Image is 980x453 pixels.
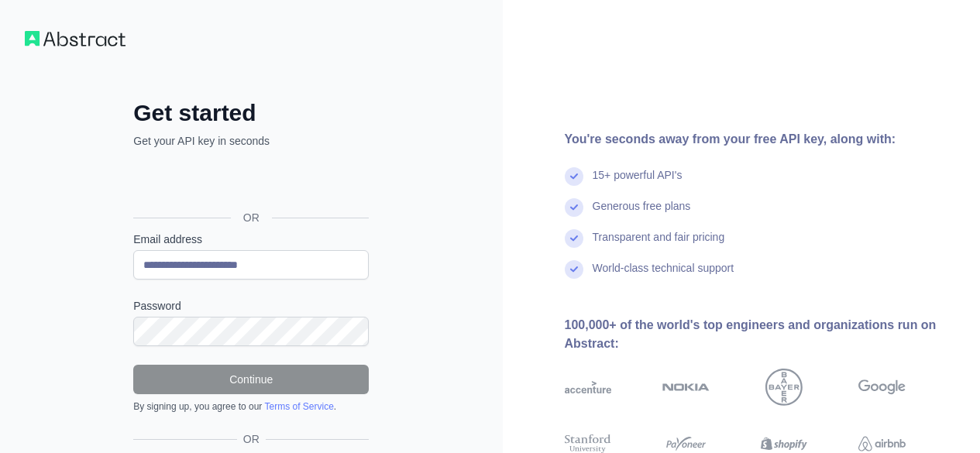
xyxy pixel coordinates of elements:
img: accenture [565,369,612,406]
a: Terms of Service [264,401,333,412]
img: check mark [565,198,583,217]
img: check mark [565,229,583,248]
div: Transparent and fair pricing [593,229,725,260]
p: Get your API key in seconds [133,133,369,149]
img: nokia [662,369,710,406]
label: Password [133,298,369,314]
img: check mark [565,260,583,279]
iframe: Sign in with Google Button [126,166,373,200]
div: 100,000+ of the world's top engineers and organizations run on Abstract: [565,316,956,353]
img: Workflow [25,31,126,46]
label: Email address [133,232,369,247]
img: check mark [565,167,583,186]
div: You're seconds away from your free API key, along with: [565,130,956,149]
span: OR [237,431,266,447]
div: Generous free plans [593,198,691,229]
h2: Get started [133,99,369,127]
div: 15+ powerful API's [593,167,683,198]
img: google [858,369,906,406]
div: World-class technical support [593,260,734,291]
button: Continue [133,365,369,394]
img: bayer [765,369,803,406]
div: By signing up, you agree to our . [133,400,369,413]
span: OR [231,210,272,225]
